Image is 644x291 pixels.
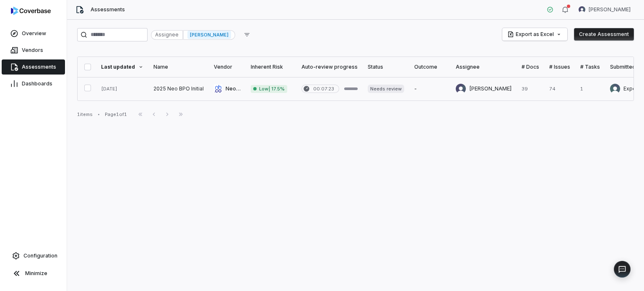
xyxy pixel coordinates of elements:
span: Vendors [22,47,43,54]
div: # Issues [549,64,570,70]
span: Assessments [22,64,56,70]
div: Last updated [101,64,143,70]
div: Outcome [414,64,446,70]
button: Export as Excel [502,28,567,41]
div: Status [368,64,404,70]
span: Dashboards [22,80,52,87]
div: Inherent Risk [251,64,291,70]
div: Assignee [456,64,512,70]
span: [PERSON_NAME] [589,6,631,13]
img: Experian Admin avatar [610,84,620,94]
div: # Tasks [580,64,600,70]
div: # Docs [522,64,539,70]
a: Overview [2,26,65,41]
div: • [98,111,100,117]
div: [PERSON_NAME] [183,30,235,40]
img: Felipe Bertho avatar [579,6,585,13]
div: Auto-review progress [301,64,358,70]
button: Minimize [3,265,63,282]
img: logo-D7KZi-bG.svg [11,7,51,15]
td: - [409,77,451,100]
button: Create Assessment [574,28,634,41]
button: Felipe Bertho avatar[PERSON_NAME] [574,3,636,16]
a: Configuration [3,248,63,263]
div: 1 items [77,111,93,118]
span: [PERSON_NAME] [187,31,231,39]
a: Assessments [2,59,65,75]
a: Dashboards [2,76,65,91]
span: Overview [22,30,46,37]
a: Vendors [2,43,65,58]
span: Minimize [25,270,47,277]
div: Assignee [151,30,183,40]
div: Page 1 of 1 [105,111,127,118]
div: Name [153,64,204,70]
span: Configuration [23,252,57,259]
img: Felipe Bertho avatar [456,84,466,94]
span: Assessments [91,6,125,13]
div: Vendor [214,64,241,70]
